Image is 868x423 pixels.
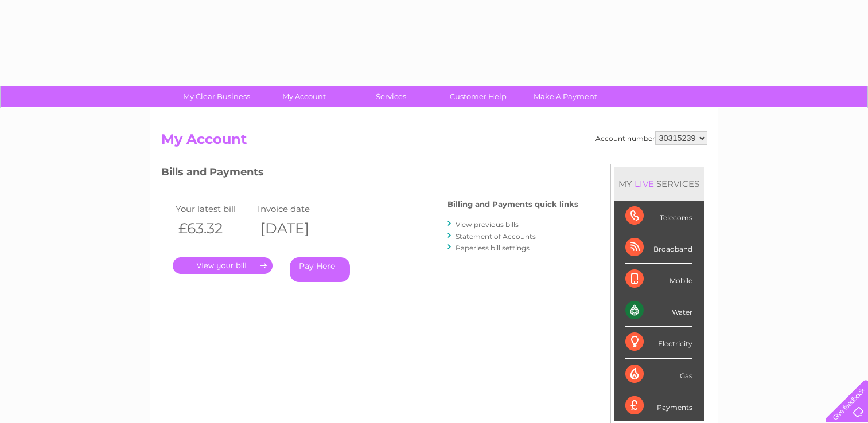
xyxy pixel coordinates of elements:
[625,201,692,232] div: Telecoms
[614,167,704,200] div: MY SERVICES
[625,390,692,421] div: Payments
[625,264,692,295] div: Mobile
[173,257,273,274] a: .
[625,359,692,390] div: Gas
[290,257,350,282] a: Pay Here
[344,86,438,107] a: Services
[456,220,519,229] a: View previous bills
[447,200,578,209] h4: Billing and Payments quick links
[625,327,692,358] div: Electricity
[518,86,613,107] a: Make A Payment
[255,217,337,240] th: [DATE]
[161,164,578,184] h3: Bills and Payments
[161,131,707,153] h2: My Account
[431,86,526,107] a: Customer Help
[173,217,255,240] th: £63.32
[625,232,692,264] div: Broadband
[256,86,351,107] a: My Account
[173,201,255,217] td: Your latest bill
[625,295,692,327] div: Water
[255,201,337,217] td: Invoice date
[169,86,264,107] a: My Clear Business
[632,178,656,189] div: LIVE
[595,131,707,145] div: Account number
[456,244,530,252] a: Paperless bill settings
[456,232,536,241] a: Statement of Accounts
